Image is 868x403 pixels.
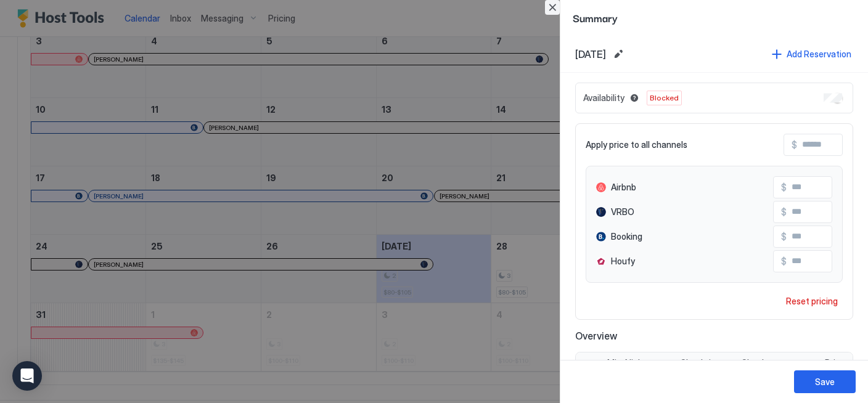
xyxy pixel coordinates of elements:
div: Open Intercom Messenger [12,361,42,391]
button: Add Reservation [770,46,853,62]
span: $ [781,206,787,218]
span: Booking [611,231,642,242]
button: Edit date range [611,47,626,62]
span: Apply price to all channels [586,139,687,150]
button: Reset pricing [781,293,843,309]
span: $ [781,231,787,242]
span: Availability [583,92,624,104]
span: Summary [573,10,856,25]
button: Save [794,370,856,393]
span: Overview [575,330,853,342]
span: Airbnb [611,182,636,193]
span: $ [792,139,797,150]
div: Reset pricing [786,295,838,307]
button: Blocked dates override all pricing rules and remain unavailable until manually unblocked [627,91,642,105]
span: Check-in [680,357,716,368]
span: Houfy [611,256,635,267]
span: Check-out [741,357,784,368]
span: Blocked [650,92,679,104]
div: Add Reservation [787,47,851,60]
span: VRBO [611,206,634,218]
span: Min. Nights [607,357,651,368]
span: $ [781,256,787,267]
span: Price [825,357,845,368]
span: [DATE] [575,48,606,60]
div: Save [815,375,835,388]
span: $ [781,182,787,193]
